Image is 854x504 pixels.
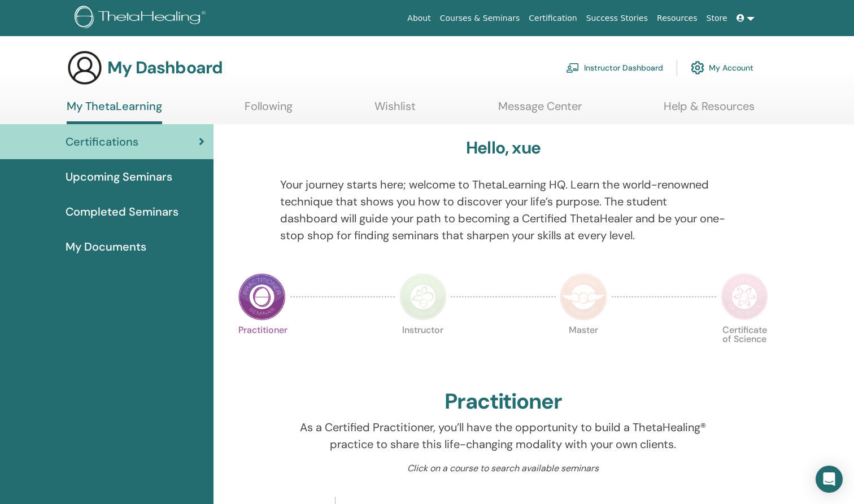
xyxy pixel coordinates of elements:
[445,389,563,415] h2: Practitioner
[702,8,732,29] a: Store
[524,8,581,29] a: Certification
[664,99,755,121] a: Help & Resources
[75,6,210,31] img: logo.png
[66,133,138,150] span: Certifications
[66,203,178,220] span: Completed Seminars
[238,326,286,373] p: Practitioner
[399,273,447,321] img: Instructor
[245,99,293,121] a: Following
[816,466,843,493] div: Open Intercom Messenger
[566,63,579,73] img: chalkboard-teacher.svg
[374,99,416,121] a: Wishlist
[280,419,726,453] p: As a Certified Practitioner, you’ll have the opportunity to build a ThetaHealing® practice to sha...
[560,273,607,321] img: Master
[582,8,652,29] a: Success Stories
[721,326,768,373] p: Certificate of Science
[691,55,753,80] a: My Account
[721,273,768,321] img: Certificate of Science
[238,273,286,321] img: Practitioner
[435,8,525,29] a: Courses & Seminars
[498,99,582,121] a: Message Center
[67,99,162,124] a: My ThetaLearning
[280,462,726,475] p: Click on a course to search available seminars
[66,238,146,255] span: My Documents
[107,58,223,78] h3: My Dashboard
[652,8,702,29] a: Resources
[280,176,726,244] p: Your journey starts here; welcome to ThetaLearning HQ. Learn the world-renowned technique that sh...
[566,55,663,80] a: Instructor Dashboard
[560,326,607,373] p: Master
[399,326,447,373] p: Instructor
[66,168,172,185] span: Upcoming Seminars
[466,138,541,158] h3: Hello, xue
[67,50,103,86] img: generic-user-icon.jpg
[691,58,704,77] img: cog.svg
[403,8,435,29] a: About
